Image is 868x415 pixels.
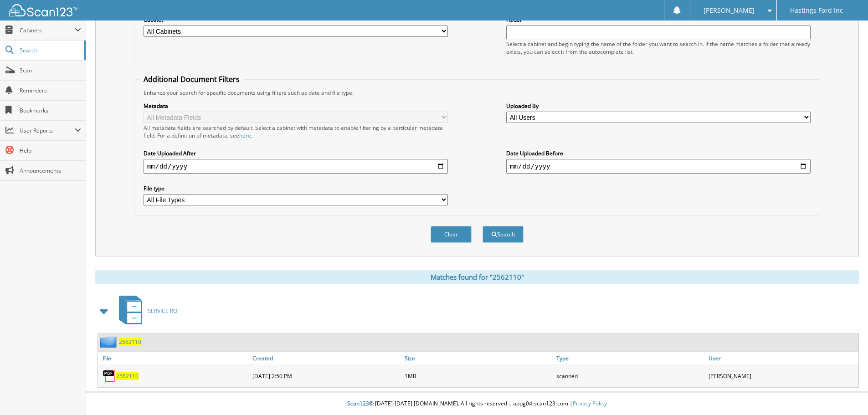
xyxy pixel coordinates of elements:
span: [PERSON_NAME] [704,8,755,13]
label: Date Uploaded Before [506,149,811,157]
label: Uploaded By [506,102,811,110]
a: File [98,352,250,364]
span: Bookmarks [20,107,81,114]
img: folder2.png [100,336,119,348]
button: Search [483,226,524,243]
input: start [144,159,448,174]
label: Date Uploaded After [144,149,448,157]
label: Metadata [144,102,448,110]
a: 2562110 [119,338,141,346]
a: User [706,352,858,364]
span: User Reports [20,127,75,134]
div: 1MB [402,367,555,385]
input: end [506,159,811,174]
div: Select a cabinet and begin typing the name of the folder you want to search in. If the name match... [506,40,811,56]
img: PDF.png [103,369,116,383]
a: Privacy Policy [573,400,607,407]
div: [DATE] 2:50 PM [250,367,402,385]
label: File type [144,184,448,192]
a: 2562110 [116,372,139,380]
button: Clear [431,226,472,243]
a: here [239,132,251,139]
span: Search [20,46,80,54]
span: Scan123 [347,400,369,407]
span: Reminders [20,87,81,94]
iframe: Chat Widget [822,371,868,415]
div: Enhance your search for specific documents using filters such as date and file type. [139,89,815,97]
span: Announcements [20,167,81,174]
span: SERVICE RO [148,307,177,315]
div: All metadata fields are searched by default. Select a cabinet with metadata to enable filtering b... [144,124,448,139]
a: SERVICE RO [113,293,177,329]
div: Matches found for "2562110" [95,270,859,284]
div: scanned [554,367,706,385]
span: Help [20,147,81,154]
span: Scan [20,67,81,74]
legend: Additional Document Filters [139,74,244,84]
a: Created [250,352,402,364]
a: Type [554,352,706,364]
img: scan123-logo-white.svg [9,4,77,16]
a: Size [402,352,555,364]
div: © [DATE]-[DATE] [DOMAIN_NAME]. All rights reserved | appg04-scan123-com | [86,393,868,415]
span: Hastings Ford Inc [790,8,843,13]
span: Cabinets [20,26,75,34]
div: [PERSON_NAME] [706,367,858,385]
